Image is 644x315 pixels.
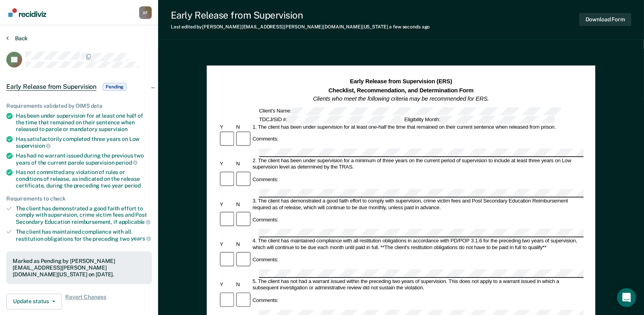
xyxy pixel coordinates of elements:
div: The client has maintained compliance with all restitution obligations for the preceding two [16,229,152,242]
div: 1. The client has been under supervision for at least one-half the time that remained on their cu... [251,124,584,131]
strong: Checklist, Recommendation, and Determination Form [329,87,474,94]
span: years [131,235,151,242]
div: 5. The client has not had a warrant issued within the preceding two years of supervision. This do... [251,278,584,291]
div: Has been under supervision for at least one half of the time that remained on their sentence when... [16,112,152,132]
div: Comments: [251,217,280,223]
div: Requirements to check [6,195,152,202]
span: supervision [16,142,51,149]
span: Early Release from Supervision [6,83,96,91]
div: Comments: [251,176,280,183]
strong: Early Release from Supervision (ERS) [350,78,452,85]
div: Requirements validated by OIMS data [6,103,152,109]
div: 3. The client has demonstrated a good faith effort to comply with supervision, crime victim fees ... [251,198,584,211]
div: Has satisfactorily completed three years on Low [16,136,152,149]
div: Comments: [251,257,280,264]
div: A F [139,6,152,19]
div: N [235,161,251,168]
span: applicable [119,219,151,225]
div: 4. The client has maintained compliance with all restitution obligations in accordance with PD/PO... [251,238,584,251]
div: Comments: [251,137,280,143]
span: Pending [103,83,127,91]
div: Has had no warrant issued during the previous two years of the current parole supervision [16,152,152,166]
div: Client's Name: [258,107,562,115]
div: N [235,242,251,248]
span: Revert Changes [65,294,106,309]
div: Open Intercom Messenger [617,288,636,307]
button: Update status [6,294,62,309]
div: N [235,201,251,208]
div: N [235,124,251,131]
div: TDCJ/SID #: [258,116,403,124]
div: Early Release from Supervision [171,9,430,21]
div: Y [219,124,235,131]
div: Y [219,161,235,168]
img: Recidiviz [8,8,46,17]
div: Comments: [251,297,280,304]
span: period [115,159,138,166]
div: Y [219,282,235,289]
div: The client has demonstrated a good faith effort to comply with supervision, crime victim fees and... [16,205,152,225]
span: supervision [99,126,128,132]
div: Y [219,201,235,208]
span: period [125,182,141,189]
div: Has not committed any violation of rules or conditions of release, as indicated on the release ce... [16,169,152,189]
button: Back [6,35,28,42]
div: 2. The client has been under supervision for a minimum of three years on the current period of su... [251,158,584,171]
button: Profile dropdown button [139,6,152,19]
button: Download Form [579,13,631,26]
em: Clients who meet the following criteria may be recommended for ERS. [313,96,489,102]
div: N [235,282,251,289]
span: a few seconds ago [389,24,430,30]
div: Last edited by [PERSON_NAME][EMAIL_ADDRESS][PERSON_NAME][DOMAIN_NAME][US_STATE] [171,24,430,30]
div: Y [219,242,235,248]
div: Marked as Pending by [PERSON_NAME][EMAIL_ADDRESS][PERSON_NAME][DOMAIN_NAME][US_STATE] on [DATE]. [13,258,145,277]
div: Eligibility Month: [403,116,556,124]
